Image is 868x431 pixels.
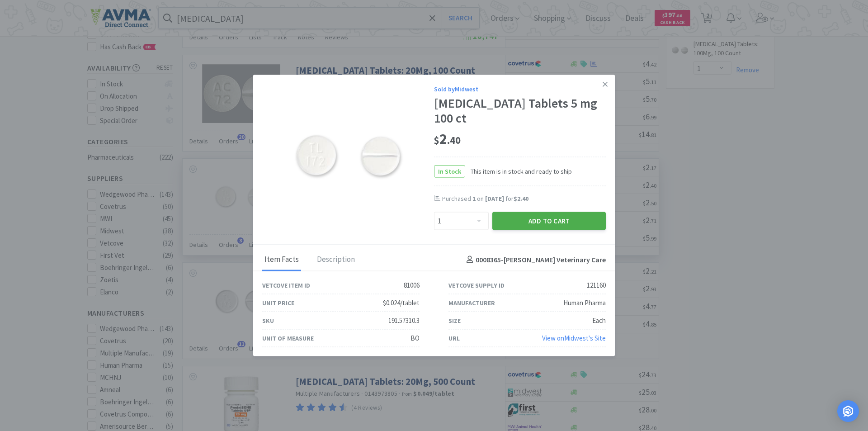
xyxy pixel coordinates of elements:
div: URL [448,333,460,343]
h4: 0008365 - [PERSON_NAME] Veterinary Care [463,254,606,266]
span: 2 [434,130,461,148]
div: [MEDICAL_DATA] Tablets 5 mg 100 ct [434,95,606,126]
span: [DATE] [485,194,504,202]
div: Unit of Measure [262,333,314,343]
div: Size [448,316,461,326]
button: Add to Cart [492,212,606,230]
span: $2.40 [514,194,528,202]
div: Item Facts [262,249,301,271]
div: $0.024/tablet [383,298,420,308]
div: Sold by Midwest [434,84,606,94]
span: 1 [472,194,476,202]
div: BO [410,333,420,344]
div: Vetcove Supply ID [448,280,505,290]
div: Vetcove Item ID [262,280,310,290]
div: Each [592,315,606,326]
div: 81006 [404,280,420,291]
a: View onMidwest's Site [542,334,606,342]
div: SKU [262,316,274,326]
div: Manufacturer [448,298,495,308]
div: 121160 [587,280,606,291]
span: This item is in stock and ready to ship [465,166,572,176]
div: Human Pharma [563,298,606,308]
span: In Stock [434,166,465,177]
div: Open Intercom Messenger [837,400,859,422]
div: Description [315,249,357,271]
div: Unit Price [262,298,294,308]
span: $ [434,134,439,147]
div: 191.57310.3 [388,315,420,326]
span: . 40 [447,134,461,147]
div: Purchased on for [442,194,606,203]
img: 571735f19a034a648c3805ec672b046c_121160.jpg [289,98,407,216]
